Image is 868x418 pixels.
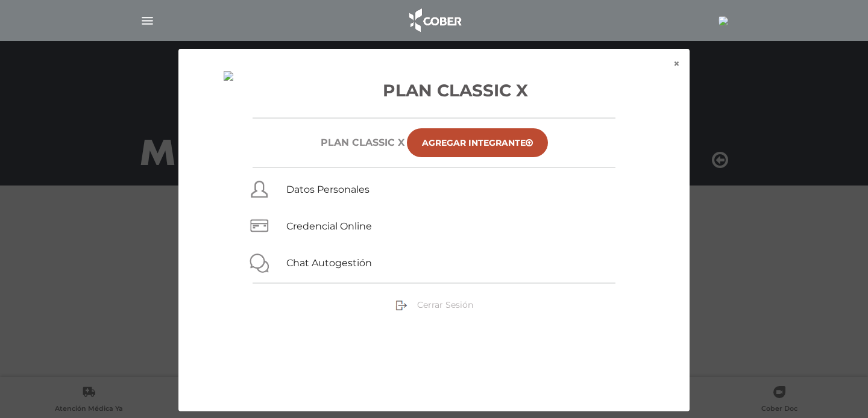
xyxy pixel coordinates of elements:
h3: Plan Classic X [207,78,661,103]
img: Cober_menu-lines-white.svg [140,13,155,28]
a: Credencial Online [286,220,372,232]
img: 7294 [224,71,233,81]
h6: Plan CLASSIC X [321,137,404,148]
a: Agregar Integrante [407,128,548,157]
img: logo_cober_home-white.png [403,6,466,35]
button: × [664,49,690,79]
a: Datos Personales [286,184,370,195]
a: Chat Autogestión [286,257,372,269]
img: 7294 [719,16,728,26]
a: Cerrar Sesión [395,299,473,310]
span: Cerrar Sesión [417,299,473,310]
img: sign-out.png [395,299,407,311]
